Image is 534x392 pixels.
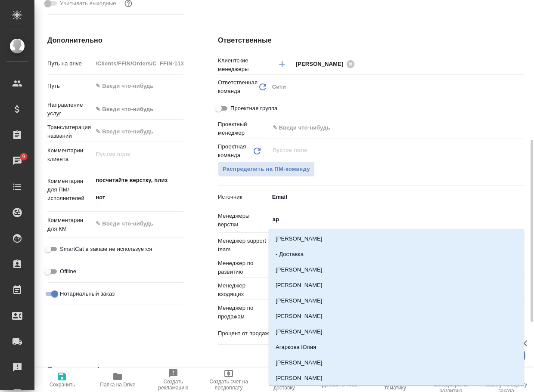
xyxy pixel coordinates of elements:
p: Клиентские менеджеры [218,56,269,74]
p: Проектный менеджер [218,120,269,137]
span: Распределить на ПМ-команду [223,164,310,174]
button: Заявка на доставку [257,368,312,392]
p: Менеджер входящих [218,281,269,299]
input: ✎ Введи что-нибудь [93,125,183,138]
span: Сохранить [50,382,75,388]
button: Распределить на ПМ-команду [218,162,315,177]
span: Проектная группа [230,104,277,113]
p: Менеджер по продажам [218,304,269,321]
span: SmartCat в заказе не используется [60,245,152,253]
input: Пустое поле [93,57,183,70]
span: [PERSON_NAME] [296,60,349,68]
li: Агаркова Юлия [269,340,524,355]
li: [PERSON_NAME] [269,278,524,293]
button: Close [520,219,522,220]
h4: Платежная информация [47,365,354,376]
li: [PERSON_NAME] [269,262,524,278]
li: [PERSON_NAME] [269,231,524,247]
span: Папка на Drive [100,382,135,388]
li: [PERSON_NAME] [269,355,524,370]
div: Сити [269,80,525,94]
span: Offline [60,267,76,276]
li: [PERSON_NAME] [269,370,524,386]
p: Проектная команда [218,142,252,160]
a: 9 [2,150,32,172]
div: [PERSON_NAME] [296,59,358,69]
span: Нотариальный заказ [60,290,115,298]
div: Email [269,190,525,204]
span: 9 [17,152,30,161]
h4: Ответственные [218,35,525,46]
li: [PERSON_NAME] [269,309,524,324]
span: Создать счет на предоплату [206,379,251,391]
p: Путь [47,82,93,90]
input: ✎ Введи что-нибудь [93,80,183,92]
li: [PERSON_NAME] [269,293,524,309]
p: Комментарии для КМ [47,216,93,233]
span: Создать рекламацию [151,379,196,391]
p: Менеджер по развитию [218,259,269,276]
button: Создать счет на предоплату [201,368,257,392]
input: ✎ Введи что-нибудь [272,214,493,225]
div: ✎ Введи что-нибудь [93,102,183,117]
p: Комментарии клиента [47,146,93,164]
input: Пустое поле [272,145,504,155]
button: Добавить менеджера [272,54,292,74]
textarea: посчитайте верстку, плиз нот [93,173,183,205]
p: Менеджер support team [218,237,269,254]
input: ✎ Введи что-нибудь [272,123,493,133]
p: Путь на drive [47,59,93,68]
p: Источник [218,193,269,201]
button: Создать рекламацию [146,368,201,392]
button: Open [520,63,522,65]
p: Процент от продаж [218,329,269,338]
h4: Дополнительно [47,35,183,46]
p: Комментарии для ПМ/исполнителей [47,177,93,203]
p: Направление услуг [47,101,93,118]
div: ✎ Введи что-нибудь [96,105,173,114]
li: - Доставка [269,247,524,262]
p: Ответственная команда [218,78,258,96]
button: Папка на Drive [90,368,146,392]
p: Менеджеры верстки [218,212,269,229]
li: [PERSON_NAME] [269,324,524,340]
button: Open [520,127,522,129]
span: Заявка на доставку [262,379,307,391]
p: Транслитерация названий [47,123,93,140]
button: Сохранить [34,368,90,392]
